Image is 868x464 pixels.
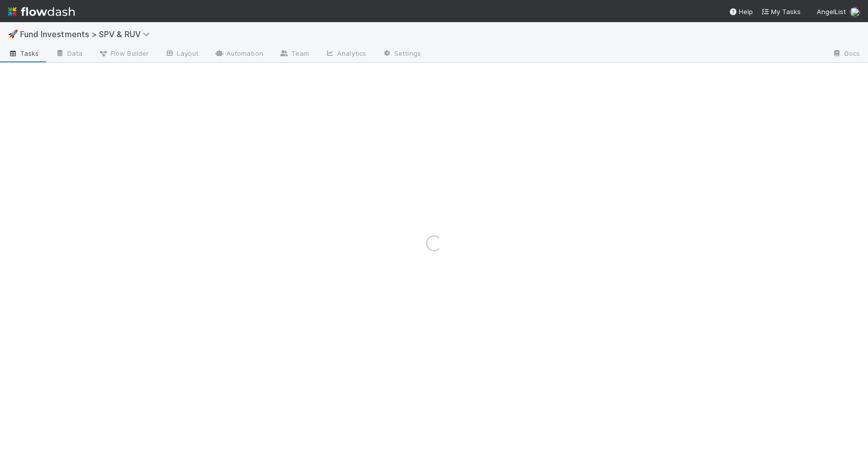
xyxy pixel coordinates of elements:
[761,8,801,16] span: My Tasks
[729,7,753,17] div: Help
[761,7,801,17] a: My Tasks
[850,7,860,17] img: avatar_15e6a745-65a2-4f19-9667-febcb12e2fc8.png
[8,3,75,20] img: logo-inverted-e16ddd16eac7371096b0.svg
[817,8,846,16] span: AngelList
